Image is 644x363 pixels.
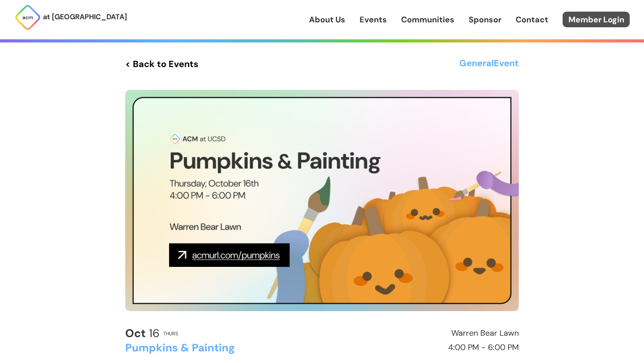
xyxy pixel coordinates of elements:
a: Events [360,14,387,25]
h2: Warren Bear Lawn [326,329,519,338]
a: < Back to Events [125,56,199,72]
a: Sponsor [469,14,501,25]
p: at [GEOGRAPHIC_DATA] [43,11,127,23]
a: at [GEOGRAPHIC_DATA] [14,4,127,31]
a: Member Login [563,12,630,27]
a: Contact [516,14,548,25]
h2: 4:00 PM - 6:00 PM [326,343,519,352]
h2: 16 [125,327,160,340]
img: ACM Logo [14,4,41,31]
h2: Thurs [163,331,178,336]
b: Oct [125,326,146,341]
a: About Us [309,14,345,25]
h2: Pumpkins & Painting [125,342,318,354]
h3: General Event [459,56,519,72]
a: Communities [401,14,454,25]
img: Event Cover Photo [125,90,519,311]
